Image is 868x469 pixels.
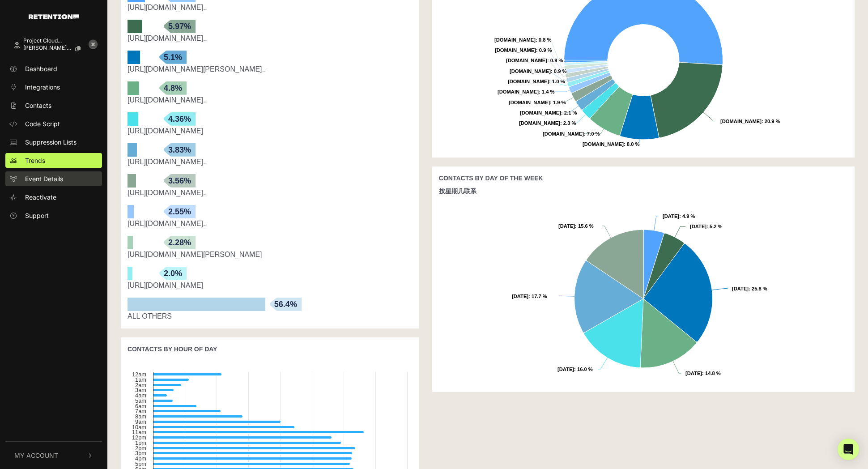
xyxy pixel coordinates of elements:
text: : 14.8 % [685,371,721,376]
div: https://projectcloudshoes.com/products/little-benton [128,249,412,260]
tspan: [DOMAIN_NAME] [510,68,551,74]
span: Code Script [25,119,60,128]
text: : 0.8 % [494,37,551,43]
tspan: [DATE] [512,294,528,299]
tspan: [DOMAIN_NAME] [520,110,561,115]
text: 7am [135,408,146,414]
text: : 1.0 % [508,79,565,84]
span: 4.36% [164,112,196,126]
strong: CONTACTS BY HOUR OF DAY [128,345,217,353]
text: 2am [135,382,146,388]
a: [URL][DOMAIN_NAME] [128,127,203,135]
tspan: [DOMAIN_NAME] [720,119,762,124]
a: Project Cloud... [PERSON_NAME].jia+project... [5,34,84,58]
text: : 8.0 % [583,141,639,147]
tspan: [DOMAIN_NAME] [583,141,624,147]
img: Retention.com [29,14,79,19]
text: 2pm [135,445,146,452]
span: 56.4% [270,298,302,311]
tspan: [DATE] [557,367,574,372]
text: 4pm [135,455,146,462]
a: [URL][DOMAIN_NAME].. [128,189,207,196]
span: Dashboard [25,64,57,73]
a: Trends [5,153,102,168]
span: Reactivate [25,192,56,202]
text: 3pm [135,450,146,456]
span: Integrations [25,82,60,92]
div: https://projectcloudshoes.com/search [128,280,412,291]
span: 2.55% [164,205,196,218]
div: ALL OTHERS [128,311,412,322]
span: 3.56% [164,174,196,188]
div: https://projectcloudshoes.com/collections/womens-mules-clogs-comfort [128,218,412,229]
div: https://projectcloudshoes.com/products/project-cloud-women-s-genuine-suede-footbed-clogs-for-wome... [128,33,412,44]
a: Code Script [5,116,102,131]
span: 5.97% [164,20,196,33]
a: Support [5,208,102,223]
span: [PERSON_NAME].jia+project... [23,45,72,51]
a: Dashboard [5,61,102,76]
a: [URL][DOMAIN_NAME].. [128,158,207,166]
tspan: [DOMAIN_NAME] [506,58,547,63]
tspan: [DOMAIN_NAME] [509,100,550,105]
span: My Account [14,451,58,460]
tspan: [DATE] [685,371,702,376]
text: 5pm [135,460,146,467]
span: 3.83% [164,143,196,157]
text: 9am [135,418,146,425]
a: [URL][DOMAIN_NAME].. [128,96,207,104]
strong: CONTACTS BY DAY OF THE WEEK [439,175,543,195]
tspan: [DOMAIN_NAME] [498,89,539,94]
button: My Account [5,442,102,469]
span: 4.8% [159,81,187,95]
span: Event Details [25,174,63,183]
text: : 20.9 % [720,119,780,124]
a: Event Details [5,171,102,186]
a: [URL][DOMAIN_NAME][PERSON_NAME].. [128,65,266,73]
div: Open Intercom Messenger [838,439,859,460]
tspan: [DOMAIN_NAME] [495,47,536,53]
text: : 2.3 % [519,120,576,126]
span: Trends [25,156,45,165]
text: 1am [135,376,146,383]
span: Suppression Lists [25,137,77,147]
text: 6am [135,403,146,409]
div: https://projectcloudshoes.com/products/project-cloud-genuine-suede-womens-clogs-memory-foam-arch-... [128,157,412,167]
tspan: [DOMAIN_NAME] [494,37,536,43]
text: : 25.8 % [732,286,767,291]
text: 12am [132,371,146,378]
a: Contacts [5,98,102,113]
font: 按星期几联系 [439,188,477,196]
text: : 0.9 % [506,58,563,63]
span: 2.28% [164,236,196,249]
div: Project Cloud... [23,38,88,44]
text: : 1.4 % [498,89,554,94]
a: [URL][DOMAIN_NAME].. [128,220,207,227]
span: 2.0% [159,267,187,280]
div: https://projectcloudshoes.com/products/benton-chunky-genuine-leather-clogs-for-women-memory-foam-... [128,64,412,75]
text: : 0.9 % [510,68,566,74]
div: https://projectcloudshoes.com/products/100-genuine-full-grain-leather-memory-foam-slippers-for-me... [128,95,412,106]
span: Support [25,211,49,220]
a: Integrations [5,80,102,94]
text: 10am [132,424,146,431]
tspan: [DOMAIN_NAME] [508,79,549,84]
text: 12pm [132,434,146,441]
text: : 7.0 % [543,131,600,136]
span: 5.1% [159,51,187,64]
text: : 16.0 % [557,367,593,372]
text: 11am [132,429,146,435]
tspan: [DATE] [663,213,679,219]
tspan: [DOMAIN_NAME] [519,120,560,126]
text: : 15.6 % [558,223,594,229]
span: Contacts [25,101,51,110]
text: : 4.9 % [663,213,695,219]
a: Suppression Lists [5,135,102,149]
a: [URL][DOMAIN_NAME].. [128,4,207,11]
a: [URL][DOMAIN_NAME][PERSON_NAME] [128,251,262,258]
div: https://projectcloudshoes.com/products/project-cloud-clogs-for-women-memory-foam-womens-mules-clo... [128,188,412,198]
text: : 1.9 % [509,100,566,105]
div: https://projectcloudshoes.com/ [128,126,412,136]
a: [URL][DOMAIN_NAME] [128,281,203,289]
text: 4am [135,392,146,399]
